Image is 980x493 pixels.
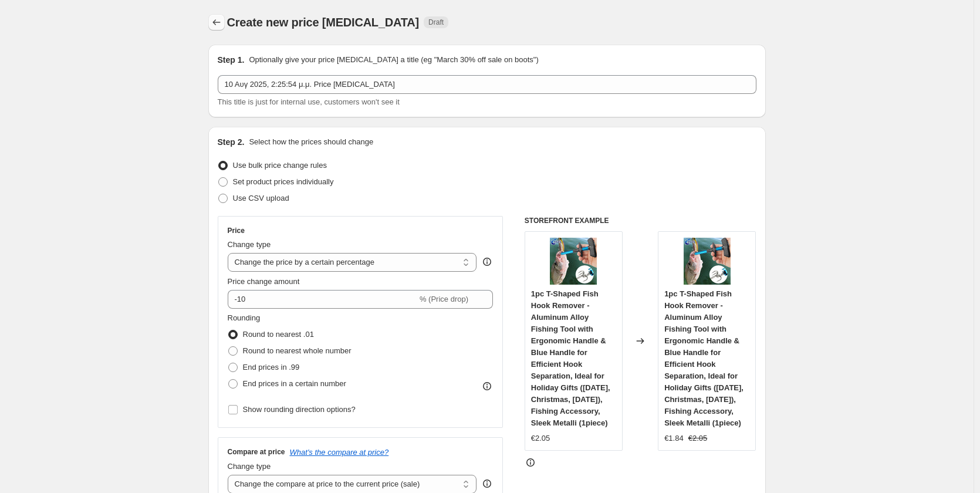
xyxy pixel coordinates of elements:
[481,256,493,268] div: help
[228,277,300,286] span: Price change amount
[208,14,225,31] button: Price change jobs
[420,295,468,303] span: % (Price drop)
[481,478,493,489] div: help
[550,238,597,285] img: 3d5571bc902022fa9e4c1c2792d09e5a_80x.jpg
[218,136,245,148] h2: Step 2.
[228,447,285,457] h3: Compare at price
[243,330,314,339] span: Round to nearest .01
[228,313,261,322] span: Rounding
[218,75,756,94] input: 30% off holiday sale
[290,448,389,457] button: What's the compare at price?
[664,433,684,444] div: €1.84
[227,16,420,29] span: Create new price [MEDICAL_DATA]
[233,177,334,186] span: Set product prices individually
[428,18,444,27] span: Draft
[243,363,300,372] span: End prices in .99
[228,462,271,471] span: Change type
[218,97,400,106] span: This title is just for internal use, customers won't see it
[664,289,744,427] span: 1pc T-Shaped Fish Hook Remover - Aluminum Alloy Fishing Tool with Ergonomic Handle & Blue Handle ...
[243,346,352,355] span: Round to nearest whole number
[228,226,245,235] h3: Price
[525,216,756,225] h6: STOREFRONT EXAMPLE
[531,433,550,444] div: €2.05
[531,289,610,427] span: 1pc T-Shaped Fish Hook Remover - Aluminum Alloy Fishing Tool with Ergonomic Handle & Blue Handle ...
[228,290,417,309] input: -15
[243,379,346,388] span: End prices in a certain number
[218,54,245,66] h2: Step 1.
[228,240,271,249] span: Change type
[684,238,731,285] img: 3d5571bc902022fa9e4c1c2792d09e5a_80x.jpg
[233,161,327,170] span: Use bulk price change rules
[249,54,538,66] p: Optionally give your price [MEDICAL_DATA] a title (eg "March 30% off sale on boots")
[233,194,289,202] span: Use CSV upload
[688,433,708,444] strike: €2.05
[243,405,356,414] span: Show rounding direction options?
[249,136,373,148] p: Select how the prices should change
